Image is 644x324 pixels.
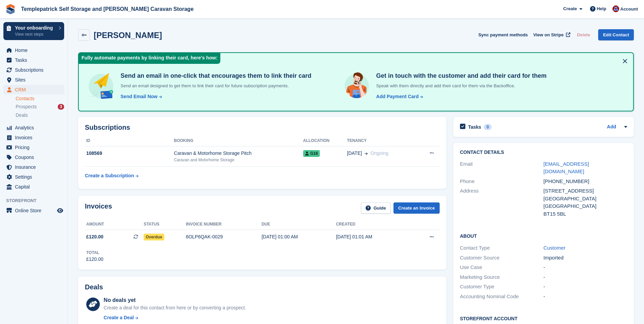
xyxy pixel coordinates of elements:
h2: Tasks [468,124,481,130]
div: Marketing Source [460,273,544,281]
span: Pricing [15,143,56,152]
th: Allocation [303,136,347,146]
div: Add Payment Card [376,93,419,100]
div: - [544,293,627,301]
a: menu [3,46,64,55]
span: Subscriptions [15,65,56,75]
img: Leigh [612,5,619,12]
div: [DATE] 01:01 AM [336,233,410,240]
a: [EMAIL_ADDRESS][DOMAIN_NAME] [544,161,589,175]
span: Online Store [15,206,56,215]
span: Create [563,5,577,12]
a: Prospects 3 [16,103,64,110]
div: [STREET_ADDRESS] [544,187,627,195]
a: Add [607,123,616,131]
a: Deals [16,112,64,119]
a: menu [3,85,64,94]
th: Status [144,219,186,230]
h4: Send an email in one-click that encourages them to link their card [118,72,311,80]
img: stora-icon-8386f47178a22dfd0bd8f6a31ec36ba5ce8667c1dd55bd0f319d3a0aa187defe.svg [5,4,16,14]
a: menu [3,123,64,132]
div: Accounting Nominal Code [460,293,544,301]
h4: Get in touch with the customer and add their card for them [373,72,547,80]
span: Sites [15,75,56,85]
span: Analytics [15,123,56,132]
div: Imported [544,254,627,262]
div: 6OLP6QAK-0029 [186,233,261,240]
span: Prospects [16,104,37,110]
p: Send an email designed to get them to link their card for future subscription payments. [118,83,311,89]
h2: [PERSON_NAME] [94,31,162,40]
a: Add Payment Card [373,93,424,100]
div: - [544,283,627,291]
div: Email [460,160,544,176]
span: Insurance [15,162,56,172]
a: menu [3,143,64,152]
div: [DATE] 01:00 AM [261,233,336,240]
div: Use Case [460,264,544,271]
div: Create a deal for this contact from here or by converting a prospect. [104,304,246,311]
div: Caravan & Motorhome Storage Pitch [174,150,303,157]
div: Send Email Now [121,93,158,100]
span: Overdue [144,234,164,240]
div: 108569 [85,150,174,157]
span: [DATE] [347,150,362,157]
p: View next steps [15,31,55,37]
span: Home [15,46,56,55]
th: Booking [174,136,303,146]
div: BT15 5BL [544,210,627,218]
span: Invoices [15,133,56,142]
a: menu [3,55,64,65]
h2: Subscriptions [85,124,440,131]
div: Contact Type [460,244,544,252]
th: ID [85,136,174,146]
th: Due [261,219,336,230]
p: Speak with them directly and add their card for them via the Backoffice. [373,83,547,89]
div: 0 [484,124,492,130]
span: Ongoing [370,150,388,156]
div: Fully automate payments by linking their card, here's how: [79,53,220,64]
div: Customer Type [460,283,544,291]
a: menu [3,65,64,75]
div: - [544,273,627,281]
div: Create a Subscription [85,172,134,179]
span: CRM [15,85,56,94]
a: Templepatrick Self Storage and [PERSON_NAME] Caravan Storage [18,3,196,15]
th: Tenancy [347,136,416,146]
a: menu [3,152,64,162]
a: Your onboarding View next steps [3,22,64,40]
div: Total [86,250,104,256]
a: menu [3,162,64,172]
h2: Storefront Account [460,315,627,322]
span: £120.00 [86,233,104,240]
span: Capital [15,182,56,192]
h2: Deals [85,283,103,291]
div: Phone [460,178,544,185]
a: Preview store [56,206,64,215]
div: Address [460,187,544,218]
a: View on Stripe [531,29,572,40]
span: Account [620,6,638,13]
th: Created [336,219,410,230]
a: Guide [361,202,391,214]
a: Edit Contact [598,29,634,40]
a: menu [3,182,64,192]
span: Tasks [15,55,56,65]
a: menu [3,206,64,215]
span: Storefront [6,197,68,204]
span: View on Stripe [533,32,564,38]
button: Sync payment methods [478,29,528,40]
p: Your onboarding [15,25,55,30]
a: menu [3,133,64,142]
a: Contacts [16,95,64,102]
div: [PHONE_NUMBER] [544,178,627,185]
a: Create a Deal [104,314,246,321]
img: send-email-b5881ef4c8f827a638e46e229e590028c7e36e3a6c99d2365469aff88783de13.svg [87,72,115,100]
span: G16 [303,150,320,157]
span: Settings [15,172,56,182]
div: 3 [58,104,64,110]
a: Create an Invoice [393,202,440,214]
button: Delete [574,29,593,40]
img: get-in-touch-e3e95b6451f4e49772a6039d3abdde126589d6f45a760754adfa51be33bf0f70.svg [343,72,371,100]
h2: About [460,232,627,239]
